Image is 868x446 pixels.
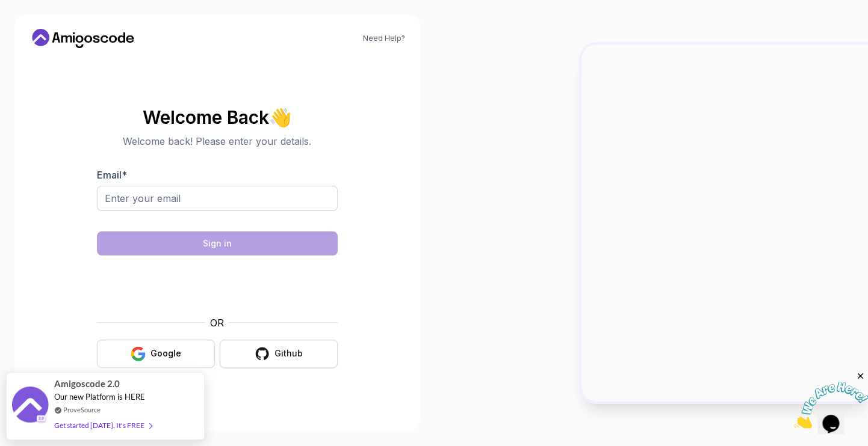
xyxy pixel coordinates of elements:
button: Github [220,340,338,368]
iframe: Widget containing checkbox for hCaptcha security challenge [126,263,308,308]
div: Github [274,347,303,359]
button: Sign in [97,231,338,255]
img: provesource social proof notification image [12,386,48,426]
label: Email * [97,169,127,181]
span: 👋 [268,107,292,127]
a: ProveSource [63,405,101,415]
a: Home link [29,29,137,48]
button: Google [97,340,215,368]
iframe: chat widget [793,371,868,428]
span: Our new Platform is HERE [54,392,145,402]
div: Google [150,347,181,359]
h2: Welcome Back [97,108,338,127]
img: Amigoscode Dashboard [581,44,868,402]
div: Get started [DATE]. It's FREE [54,418,152,432]
a: Need Help? [363,34,405,43]
input: Enter your email [97,186,338,211]
p: OR [210,316,224,330]
div: Sign in [203,237,232,249]
span: Amigoscode 2.0 [54,377,120,391]
p: Welcome back! Please enter your details. [97,134,338,148]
